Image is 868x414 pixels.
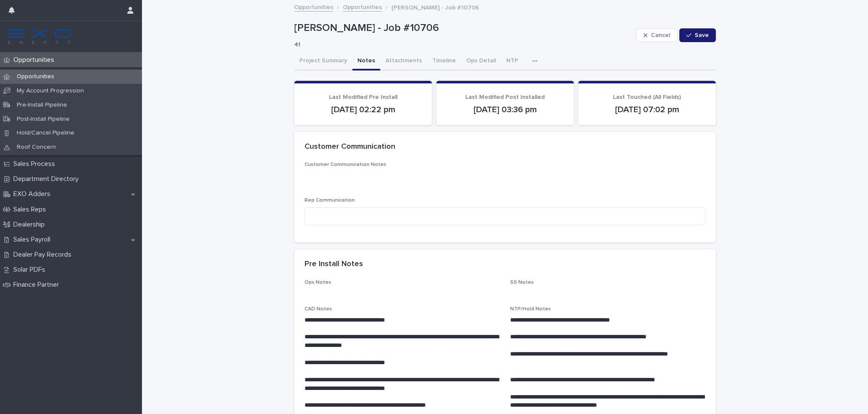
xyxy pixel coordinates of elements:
span: Cancel [651,32,670,38]
span: Last Modified Post Installed [465,94,545,100]
span: Customer Communication Notes [305,162,386,167]
button: Notes [352,52,380,71]
button: Cancel [636,28,677,42]
p: Sales Reps [10,205,53,214]
p: My Account Progression [10,87,91,95]
img: FKS5r6ZBThi8E5hshIGi [7,28,72,45]
p: Sales Process [10,160,62,168]
p: 41 [294,41,629,49]
span: Last Modified Pre Install [329,94,397,100]
p: Department Directory [10,175,86,183]
p: Dealership [10,221,52,229]
span: CAD Notes [305,307,332,312]
p: [DATE] 03:36 pm [446,104,563,115]
h2: Customer Communication [305,142,395,152]
p: [DATE] 02:22 pm [305,104,422,115]
p: [DATE] 07:02 pm [588,104,705,115]
span: Save [695,32,709,38]
p: Sales Payroll [10,236,57,244]
p: Solar PDFs [10,266,52,274]
p: Roof Concern [10,144,63,151]
p: Opportunities [10,56,61,64]
span: NTP/Hold Notes [510,307,551,312]
p: Hold/Cancel Pipeline [10,129,81,137]
button: Attachments [380,52,427,71]
p: Finance Partner [10,281,66,289]
a: Opportunities [294,2,333,12]
button: Project Summary [294,52,352,71]
button: Save [679,28,716,42]
span: SS Notes [510,280,534,285]
p: Post-Install Pipeline [10,116,77,123]
span: Ops Notes [305,280,331,285]
p: [PERSON_NAME] - Job #10706 [294,22,633,34]
span: Rep Communication [305,198,355,203]
button: Timeline [427,52,461,71]
h2: Pre Install Notes [305,260,363,269]
a: Opportunities [343,2,382,12]
button: Ops Detail [461,52,501,71]
p: Dealer Pay Records [10,251,78,259]
p: [PERSON_NAME] - Job #10706 [391,2,479,12]
span: Last Touched (All Fields) [613,94,681,100]
button: NTP [501,52,523,71]
p: Opportunities [10,73,61,80]
p: Pre-Install Pipeline [10,101,74,109]
p: EXO Adders [10,190,57,198]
